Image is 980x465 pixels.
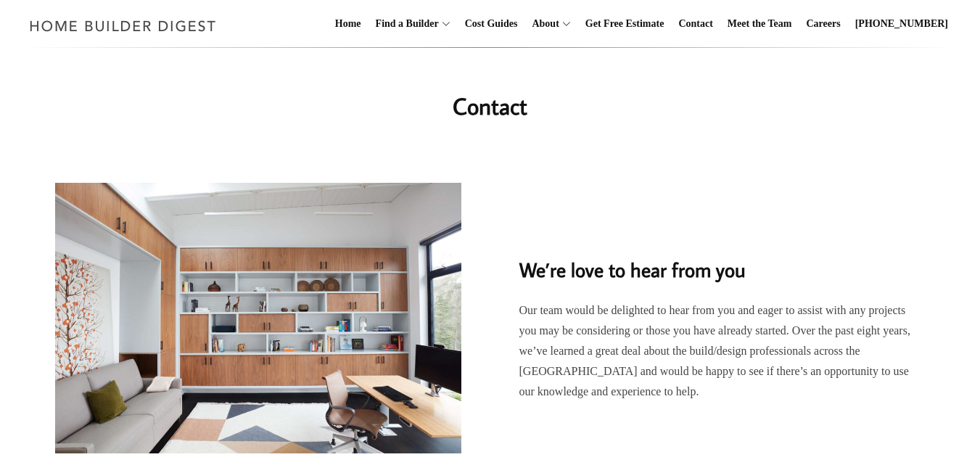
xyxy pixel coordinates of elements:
a: Meet the Team [722,1,798,47]
img: Home Builder Digest [23,12,223,40]
a: Careers [801,1,847,47]
p: Our team would be delighted to hear from you and eager to assist with any projects you may be con... [519,300,926,402]
a: Contact [672,1,718,47]
a: Home [329,1,367,47]
h1: Contact [201,89,780,123]
h2: We’re love to hear from you [519,234,926,284]
a: About [526,1,559,47]
a: Cost Guides [459,1,524,47]
a: Get Free Estimate [580,1,670,47]
a: [PHONE_NUMBER] [849,1,954,47]
a: Find a Builder [370,1,439,47]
